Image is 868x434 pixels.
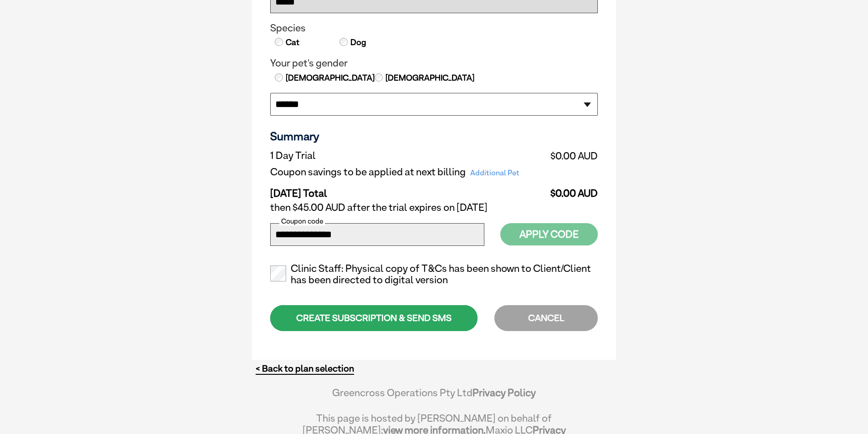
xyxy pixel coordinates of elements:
td: $0.00 AUD [544,180,598,199]
div: CREATE SUBSCRIPTION & SEND SMS [270,305,478,331]
label: Coupon code [279,217,325,225]
span: Additional Pet [466,167,524,179]
a: < Back to plan selection [256,363,354,374]
a: Privacy Policy [473,387,536,398]
div: Greencross Operations Pty Ltd [302,387,566,408]
td: then $45.00 AUD after the trial expires on [DATE] [270,199,598,216]
legend: Species [270,22,598,34]
input: Clinic Staff: Physical copy of T&Cs has been shown to Client/Client has been directed to digital ... [270,266,286,281]
td: $0.00 AUD [544,148,598,164]
label: Clinic Staff: Physical copy of T&Cs has been shown to Client/Client has been directed to digital ... [270,263,598,286]
div: CANCEL [494,305,598,331]
button: Apply Code [500,223,598,245]
td: [DATE] Total [270,180,544,199]
td: 1 Day Trial [270,148,544,164]
legend: Your pet's gender [270,57,598,69]
h3: Summary [270,129,598,143]
td: Coupon savings to be applied at next billing [270,164,544,180]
